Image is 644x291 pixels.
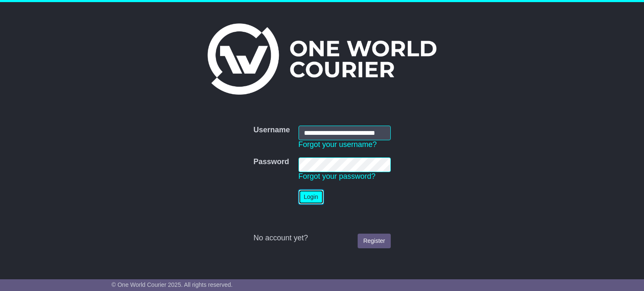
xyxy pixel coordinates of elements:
label: Password [253,157,289,167]
a: Forgot your username? [299,140,377,149]
div: No account yet? [253,234,390,243]
label: Username [253,126,290,135]
button: Login [299,190,324,204]
a: Forgot your password? [299,172,376,180]
img: One World [208,23,436,95]
a: Register [358,234,390,248]
span: © One World Courier 2025. All rights reserved. [112,281,233,288]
